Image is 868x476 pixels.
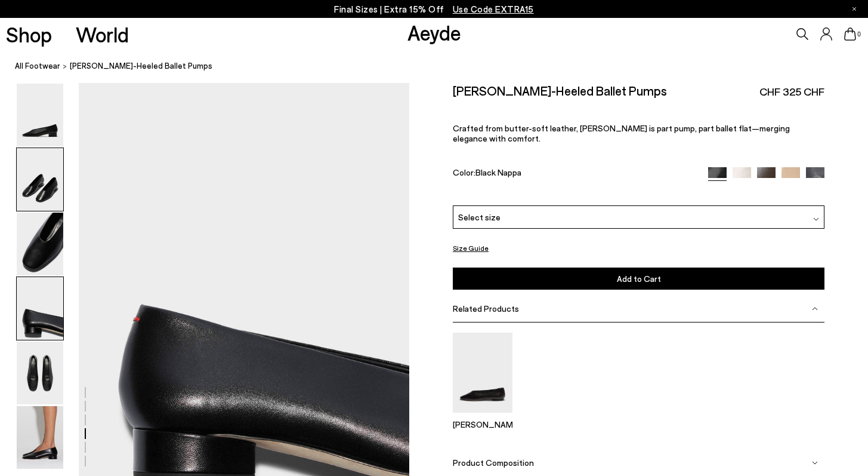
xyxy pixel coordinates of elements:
span: Select size [458,210,501,223]
h2: [PERSON_NAME]-Heeled Ballet Pumps [453,83,667,98]
span: [PERSON_NAME]-Heeled Ballet Pumps [70,60,212,72]
img: Delia Low-Heeled Ballet Pumps - Image 4 [17,277,63,340]
span: Add to Cart [617,274,661,284]
span: Product Composition [453,457,534,468]
p: [PERSON_NAME] [453,419,512,429]
p: Final Sizes | Extra 15% Off [334,2,534,17]
a: Shop [6,24,52,45]
a: Aeyde [407,20,461,45]
img: svg%3E [812,459,818,465]
div: Color: [453,167,696,181]
span: Related Products [453,303,519,314]
img: Delia Low-Heeled Ballet Pumps - Image 3 [17,213,63,275]
nav: breadcrumb [15,50,868,83]
span: Black Nappa [475,167,521,177]
img: Delia Low-Heeled Ballet Pumps - Image 2 [17,148,63,211]
img: Delia Low-Heeled Ballet Pumps - Image 5 [17,342,63,404]
img: Delia Low-Heeled Ballet Pumps - Image 6 [17,406,63,469]
a: Kirsten Ballet Flats [PERSON_NAME] [453,404,512,429]
button: Add to Cart [453,268,824,290]
a: World [76,24,129,45]
span: Navigate to /collections/ss25-final-sizes [453,4,534,14]
a: 0 [844,27,856,41]
button: Size Guide [453,241,489,256]
img: Kirsten Ballet Flats [453,333,512,412]
img: svg%3E [812,306,818,312]
img: svg%3E [813,216,819,222]
span: Crafted from butter-soft leather, [PERSON_NAME] is part pump, part ballet flat—merging elegance w... [453,123,790,143]
span: 0 [856,31,862,38]
a: All Footwear [15,60,60,72]
span: CHF 325 CHF [759,84,824,99]
img: Delia Low-Heeled Ballet Pumps - Image 1 [17,84,63,146]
